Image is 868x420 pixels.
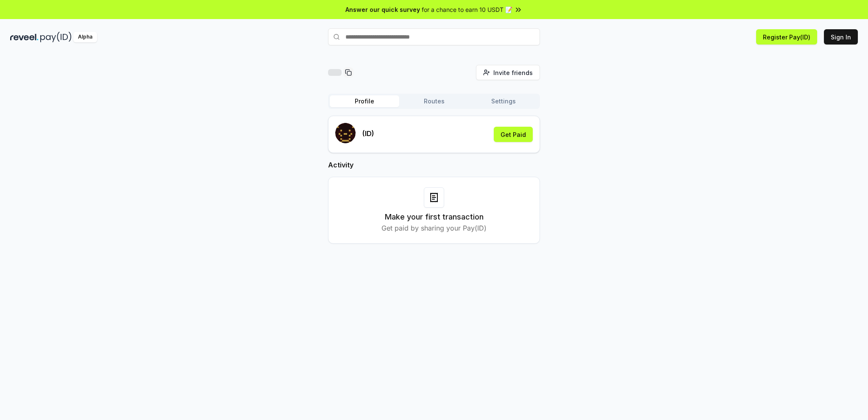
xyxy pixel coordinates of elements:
button: Sign In [824,29,858,45]
button: Get Paid [494,127,533,142]
button: Routes [399,95,469,107]
button: Invite friends [476,65,540,80]
img: reveel_dark [10,32,39,42]
button: Register Pay(ID) [756,29,817,45]
img: pay_id [40,32,72,42]
span: Invite friends [493,68,533,77]
p: (ID) [362,128,374,139]
span: Answer our quick survey [345,5,420,14]
h3: Make your first transaction [385,211,484,223]
button: Settings [469,95,538,107]
div: Alpha [73,32,97,42]
button: Profile [330,95,399,107]
p: Get paid by sharing your Pay(ID) [381,223,487,233]
span: for a chance to earn 10 USDT 📝 [422,5,512,14]
h2: Activity [328,160,540,170]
